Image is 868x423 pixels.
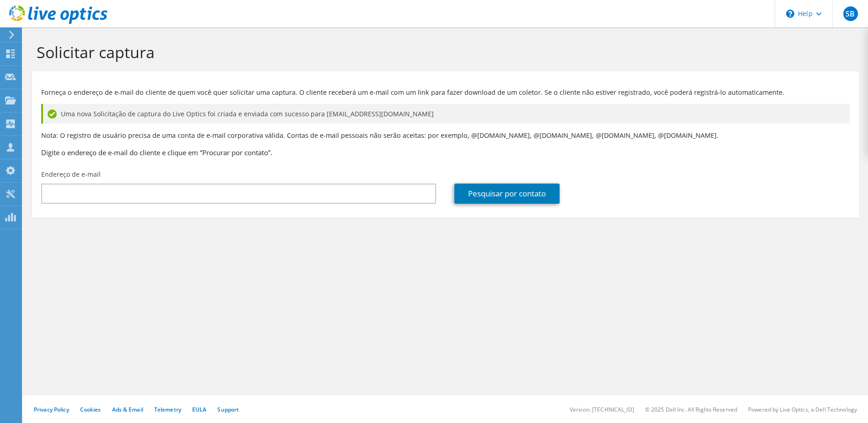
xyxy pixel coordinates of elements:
[748,406,857,413] li: Powered by Live Optics, a Dell Technology
[41,147,850,157] h3: Digite o endereço de e-mail do cliente e clique em “Procurar por contato”.
[645,406,737,413] li: © 2025 Dell Inc. All Rights Reserved
[454,184,560,204] a: Pesquisar por contato
[61,109,434,119] span: Uma nova Solicitação de captura do Live Optics foi criada e enviada com sucesso para [EMAIL_ADDRE...
[786,10,794,18] svg: \n
[570,406,634,413] li: Version: [TECHNICAL_ID]
[112,406,143,413] a: Ads & Email
[843,6,858,21] span: SB
[41,130,850,141] p: Nota: O registro de usuário precisa de uma conta de e-mail corporativa válida. Contas de e-mail p...
[154,406,181,413] a: Telemetry
[37,43,850,62] h1: Solicitar captura
[34,406,69,413] a: Privacy Policy
[80,406,101,413] a: Cookies
[192,406,206,413] a: EULA
[217,406,239,413] a: Support
[41,170,101,179] label: Endereço de e-mail
[41,87,850,98] p: Forneça o endereço de e-mail do cliente de quem você quer solicitar uma captura. O cliente recebe...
